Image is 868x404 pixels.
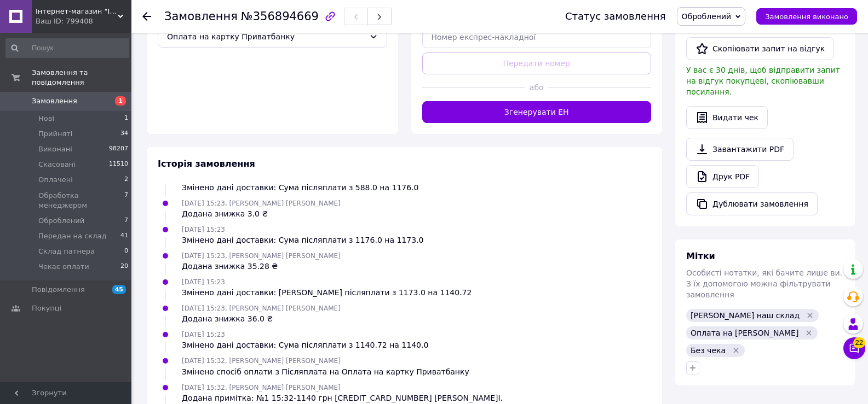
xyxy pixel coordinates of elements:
a: Друк PDF [686,165,759,188]
span: №356894669 [241,10,319,23]
div: Додана знижка 35.28 ₴ [182,261,341,272]
div: Ваш ID: 799408 [36,16,131,26]
span: 1 [115,96,126,106]
span: Чекає оплати [38,262,89,272]
span: [PERSON_NAME] наш склад [691,311,800,320]
a: Завантажити PDF [686,138,794,161]
div: Змінено дані доставки: [PERSON_NAME] післяплати з 1173.0 на 1140.72 [182,287,472,298]
input: Пошук [5,38,129,58]
span: Передан на склад [38,231,106,241]
span: Інтернет-магазин "Ізолон-Вест" [36,7,118,16]
span: 0 [124,247,128,256]
span: 20 [120,262,128,272]
span: [DATE] 15:23 [182,226,225,233]
div: Змінено дані доставки: Сума післяплати з 1176.0 на 1173.0 [182,235,423,245]
div: Додана знижка 3.0 ₴ [182,208,341,219]
div: Змінено дані доставки: Сума післяплати з 588.0 на 1176.0 [182,182,419,193]
span: 2 [124,175,128,185]
svg: Видалити мітку [806,311,814,320]
svg: Видалити мітку [732,346,740,355]
input: Номер експрес-накладної [422,26,652,48]
span: У вас є 30 днів, щоб відправити запит на відгук покупцеві, скопіювавши посилання. [686,66,840,96]
span: 7 [124,191,128,210]
span: 1 [124,114,128,124]
span: Замовлення [32,96,77,106]
div: Повернутися назад [142,11,151,22]
span: 34 [120,129,128,139]
span: Скасовані [38,160,76,169]
span: [DATE] 15:23 [182,278,225,286]
button: Скопіювати запит на відгук [686,37,834,60]
div: Змінено дані доставки: Сума післяплати з 1140.72 на 1140.0 [182,339,428,350]
svg: Видалити мітку [804,329,813,337]
span: Оплачені [38,175,73,185]
span: Склад патнера [38,247,95,256]
span: Оплата на картку Приватбанку [167,31,365,43]
div: Змінено спосіб оплати з Післяплата на Оплата на картку Приватбанку [182,366,469,377]
span: [DATE] 15:32, [PERSON_NAME] [PERSON_NAME] [182,384,341,391]
button: Видати чек [686,106,768,129]
span: 7 [124,216,128,226]
span: Прийняті [38,129,72,139]
span: або [525,82,548,93]
span: Оплата на [PERSON_NAME] [691,329,798,337]
span: Замовлення [164,10,238,23]
button: Дублювати замовлення [686,192,818,215]
span: Замовлення та повідомлення [32,68,131,87]
span: Нові [38,114,54,124]
span: 98207 [109,144,128,154]
span: 41 [120,231,128,241]
span: Оброблений [682,12,732,21]
span: [DATE] 15:23, [PERSON_NAME] [PERSON_NAME] [182,305,341,312]
span: [DATE] 15:23, [PERSON_NAME] [PERSON_NAME] [182,200,341,207]
button: Чат з покупцем22 [843,337,865,359]
span: [DATE] 15:23, [PERSON_NAME] [PERSON_NAME] [182,252,341,260]
span: Замовлення виконано [765,13,848,21]
div: Додана знижка 36.0 ₴ [182,313,341,324]
span: Особисті нотатки, які бачите лише ви. З їх допомогою можна фільтрувати замовлення [686,268,842,299]
div: Статус замовлення [565,11,666,22]
span: Мітки [686,251,715,261]
button: Згенерувати ЕН [422,101,652,123]
span: [DATE] 15:23 [182,331,225,338]
span: [DATE] 15:32, [PERSON_NAME] [PERSON_NAME] [182,357,341,365]
button: Замовлення виконано [756,8,857,25]
span: Виконані [38,144,72,154]
span: Обработка менеджером [38,191,124,210]
span: 45 [112,285,126,294]
span: Повідомлення [32,285,85,295]
div: Додана примітка: №1 15:32-1140 грн [CREDIT_CARD_NUMBER] [PERSON_NAME]І. [182,393,503,403]
span: Покупці [32,303,61,313]
span: Без чека [691,346,726,355]
span: Історія замовлення [158,159,255,169]
span: 11510 [109,160,128,169]
span: 22 [853,337,865,348]
span: Оброблений [38,216,84,226]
